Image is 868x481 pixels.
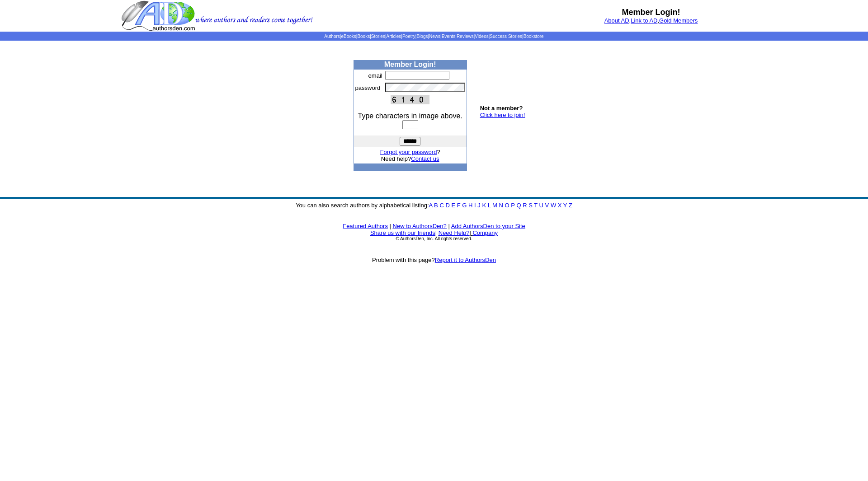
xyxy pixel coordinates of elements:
a: Books [357,34,370,39]
a: Z [569,202,572,209]
a: Authors [324,34,340,39]
a: News [429,34,440,39]
a: eBooks [341,34,356,39]
a: K [482,202,486,209]
b: Member Login! [384,61,436,68]
a: T [534,202,538,209]
a: H [468,202,472,209]
span: | | | | | | | | | | | | [324,34,543,39]
a: N [499,202,503,209]
a: Reviews [457,34,474,39]
a: Events [442,34,456,39]
a: Gold Members [659,17,698,24]
font: ? [380,149,440,155]
font: email [368,72,382,79]
a: B [434,202,438,209]
a: Featured Authors [343,223,388,229]
a: X [558,202,562,209]
font: password [355,84,381,91]
a: R [523,202,527,209]
a: O [505,202,509,209]
font: © AuthorsDen, Inc. All rights reserved. [396,236,472,241]
a: I [474,202,476,209]
a: Videos [475,34,488,39]
a: P [511,202,514,209]
a: A [429,202,433,209]
a: M [492,202,497,209]
a: Q [516,202,521,209]
a: Click here to join! [480,112,525,118]
font: Need help? [381,155,439,162]
a: Bookstore [524,34,544,39]
a: About AD [604,17,629,24]
font: , , [604,17,698,24]
a: W [551,202,556,209]
font: Problem with this page? [372,257,496,263]
a: Blogs [416,34,428,39]
a: J [477,202,481,209]
font: | [390,223,391,229]
a: Company [472,229,498,236]
a: New to AuthorsDen? [393,223,447,229]
a: Add AuthorsDen to your Site [451,223,525,229]
a: Poetry [402,34,415,39]
a: Success Stories [490,34,522,39]
font: Type characters in image above. [358,112,462,120]
a: G [462,202,467,209]
a: L [488,202,491,209]
font: | [469,229,498,236]
a: D [445,202,449,209]
a: E [451,202,455,209]
font: | [448,223,449,229]
b: Not a member? [480,105,523,112]
img: This Is CAPTCHA Image [391,95,429,104]
b: Member Login! [622,8,680,17]
a: F [457,202,461,209]
a: Forgot your password [380,149,437,155]
a: Need Help? [439,229,470,236]
a: Stories [371,34,385,39]
a: Articles [387,34,401,39]
font: You can also search authors by alphabetical listing: [296,202,572,209]
a: Contact us [411,155,439,162]
font: | [435,229,437,236]
a: S [528,202,533,209]
a: Link to AD [631,17,657,24]
a: U [539,202,543,209]
a: V [545,202,549,209]
a: C [439,202,443,209]
a: Report it to AuthorsDen [435,257,496,263]
a: Y [563,202,567,209]
a: Share us with our friends [370,229,435,236]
